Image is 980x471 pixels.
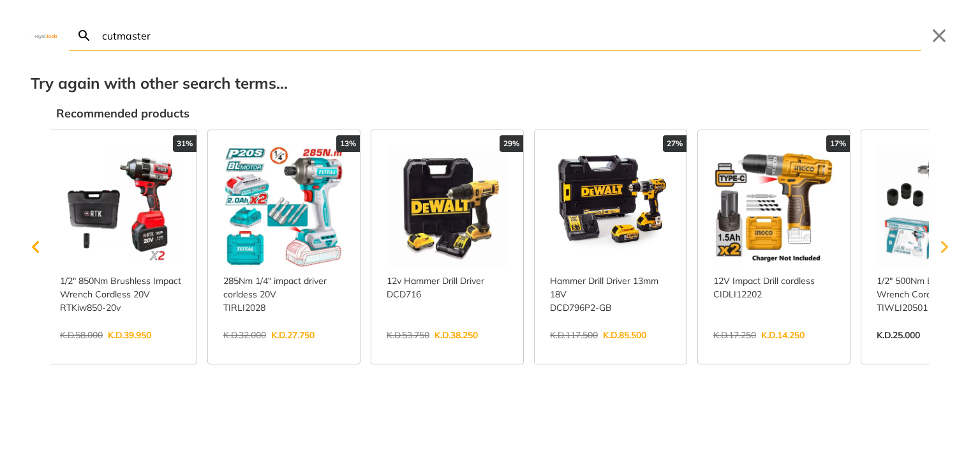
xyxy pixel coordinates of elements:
button: Close [929,26,949,46]
div: 31% [173,135,197,152]
div: 29% [500,135,523,152]
svg: Search [77,28,92,43]
svg: Scroll left [23,234,48,260]
div: 17% [826,135,850,152]
input: Search… [100,20,921,50]
div: Try again with other search terms… [31,71,949,94]
div: 27% [663,135,687,152]
svg: Scroll right [932,234,957,260]
img: Close [31,33,61,38]
div: 13% [336,135,360,152]
div: Recommended products [56,105,949,122]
